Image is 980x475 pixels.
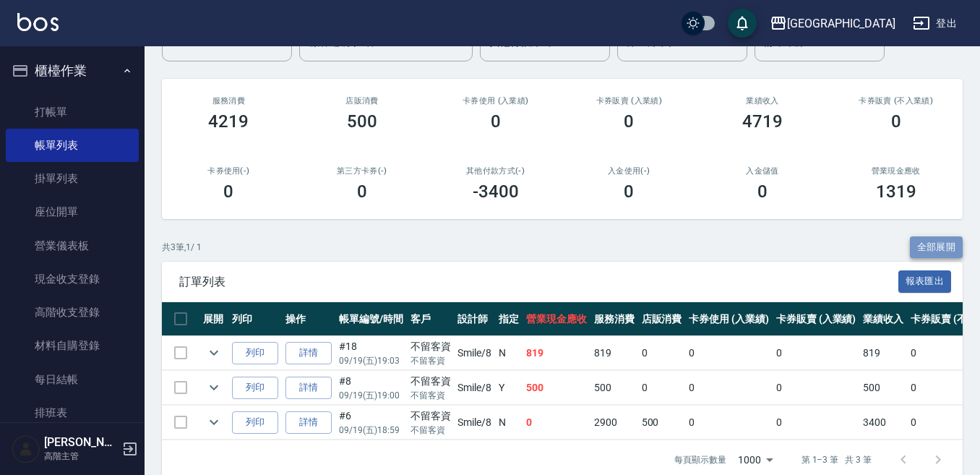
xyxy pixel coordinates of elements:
[859,406,907,440] td: 3400
[773,336,860,370] td: 0
[523,336,590,370] td: 819
[285,411,332,434] a: 詳情
[454,336,495,370] td: Smile /8
[590,406,638,440] td: 2900
[446,166,545,176] h2: 其他付款方式(-)
[285,377,332,399] a: 詳情
[313,166,412,176] h2: 第三方卡券(-)
[674,453,726,466] p: 每頁顯示數量
[757,181,768,202] h3: 0
[624,181,634,202] h3: 0
[898,270,952,293] button: 報表匯出
[313,96,412,106] h2: 店販消費
[590,302,638,336] th: 服務消費
[411,424,451,437] p: 不留客資
[44,435,118,450] h5: [PERSON_NAME]
[907,10,963,37] button: 登出
[590,336,638,370] td: 819
[12,435,40,463] img: Person
[523,302,590,336] th: 營業現金應收
[638,371,686,405] td: 0
[223,181,233,202] h3: 0
[6,52,139,90] button: 櫃檯作業
[773,302,860,336] th: 卡券販賣 (入業績)
[638,406,686,440] td: 500
[411,339,451,354] div: 不留客資
[6,162,139,195] a: 掛單列表
[411,354,451,367] p: 不留客資
[6,229,139,262] a: 營業儀表板
[335,336,407,370] td: #18
[6,329,139,362] a: 材料自購登錄
[685,302,773,336] th: 卡券使用 (入業績)
[232,377,278,399] button: 列印
[454,302,495,336] th: 設計師
[638,302,686,336] th: 店販消費
[859,371,907,405] td: 500
[339,354,403,367] p: 09/19 (五) 19:03
[590,371,638,405] td: 500
[891,111,901,132] h3: 0
[411,374,451,389] div: 不留客資
[17,13,59,31] img: Logo
[773,371,860,405] td: 0
[473,181,519,202] h3: -3400
[454,371,495,405] td: Smile /8
[495,371,523,405] td: Y
[910,236,963,259] button: 全部展開
[285,342,332,364] a: 詳情
[6,129,139,162] a: 帳單列表
[335,406,407,440] td: #6
[728,9,757,38] button: save
[411,408,451,424] div: 不留客資
[44,450,118,463] p: 高階主管
[179,275,898,289] span: 訂單列表
[638,336,686,370] td: 0
[228,302,282,336] th: 列印
[787,14,895,33] div: [GEOGRAPHIC_DATA]
[685,406,773,440] td: 0
[495,302,523,336] th: 指定
[523,406,590,440] td: 0
[232,411,278,434] button: 列印
[446,96,545,106] h2: 卡券使用 (入業績)
[580,166,679,176] h2: 入金使用(-)
[846,166,945,176] h2: 營業現金應收
[495,406,523,440] td: N
[773,406,860,440] td: 0
[685,371,773,405] td: 0
[859,302,907,336] th: 業績收入
[411,389,451,402] p: 不留客資
[232,342,278,364] button: 列印
[357,181,367,202] h3: 0
[6,363,139,396] a: 每日結帳
[495,336,523,370] td: N
[179,166,278,176] h2: 卡券使用(-)
[6,95,139,129] a: 打帳單
[335,371,407,405] td: #8
[407,302,455,336] th: 客戶
[203,342,225,364] button: expand row
[846,96,945,106] h2: 卡券販賣 (不入業績)
[685,336,773,370] td: 0
[801,453,872,466] p: 第 1–3 筆 共 3 筆
[339,424,403,437] p: 09/19 (五) 18:59
[282,302,335,336] th: 操作
[179,96,278,106] h3: 服務消費
[6,195,139,228] a: 座位開單
[162,241,202,254] p: 共 3 筆, 1 / 1
[454,406,495,440] td: Smile /8
[624,111,634,132] h3: 0
[339,389,403,402] p: 09/19 (五) 19:00
[199,302,228,336] th: 展開
[898,274,952,288] a: 報表匯出
[347,111,377,132] h3: 500
[6,262,139,296] a: 現金收支登錄
[491,111,501,132] h3: 0
[580,96,679,106] h2: 卡券販賣 (入業績)
[6,396,139,429] a: 排班表
[859,336,907,370] td: 819
[208,111,249,132] h3: 4219
[203,411,225,433] button: expand row
[713,96,812,106] h2: 業績收入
